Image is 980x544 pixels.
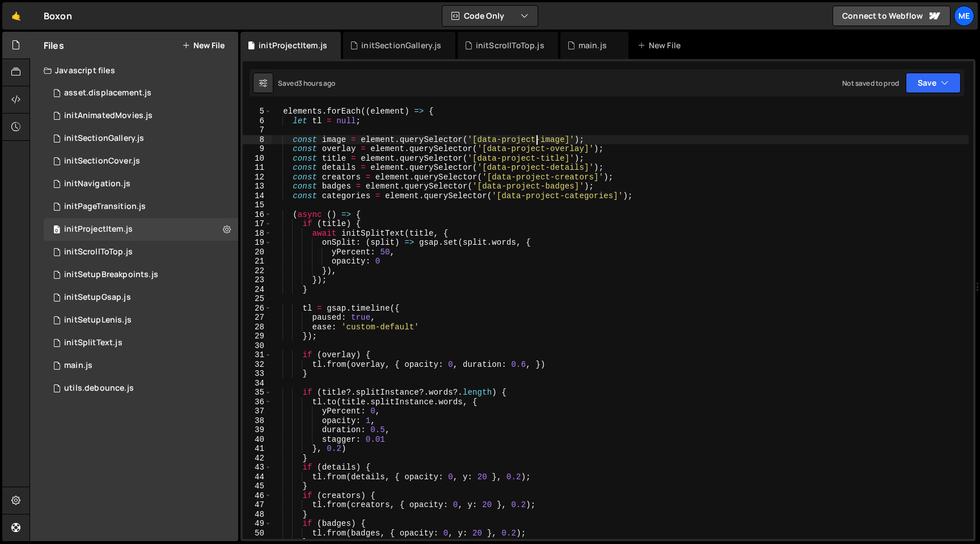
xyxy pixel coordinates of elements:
div: 36 [243,397,272,407]
div: 30 [243,341,272,351]
div: 29 [243,332,272,341]
button: Code Only [442,6,538,26]
div: 26 [243,304,272,313]
button: New File [182,41,225,50]
div: initSetupLenis.js [64,315,132,325]
div: 9 [243,144,272,154]
div: 25 [243,294,272,304]
div: initSplitText.js [64,338,122,348]
h2: Files [44,39,64,52]
a: 🤙 [2,2,30,30]
div: 32 [243,360,272,370]
div: 15 [243,200,272,210]
div: 16666/45471.js [44,377,238,400]
a: Connect to Webflow [833,6,951,26]
div: 28 [243,323,272,332]
div: 11 [243,163,272,173]
div: asset.displacement.js [64,88,151,98]
div: 24 [243,285,272,295]
div: 40 [243,435,272,445]
div: initProjectItem.js [44,218,238,241]
div: initSectionGallery.js [44,127,238,150]
div: Javascript files [30,59,238,82]
div: initSplitText.js [44,332,238,354]
div: 42 [243,454,272,463]
div: 7 [243,125,272,135]
div: 33 [243,369,272,379]
div: 10 [243,154,272,164]
div: 17 [243,219,272,229]
div: 22 [243,266,272,276]
div: main.js [64,361,92,371]
div: 18 [243,229,272,238]
div: 47 [243,500,272,510]
div: 49 [243,519,272,529]
div: initProjectItem.js [64,224,133,235]
div: Not saved to prod [842,78,899,88]
div: initSectionGallery.js [361,40,441,51]
div: 8 [243,135,272,145]
div: 34 [243,379,272,388]
div: 37 [243,407,272,416]
div: 14 [243,191,272,201]
div: New File [637,40,685,51]
div: 31 [243,350,272,360]
div: 21 [243,257,272,266]
div: 16666/45457.js [44,354,242,377]
button: Save [906,73,961,93]
div: 50 [243,529,272,538]
div: 23 [243,275,272,285]
div: 12 [243,173,272,182]
div: 46 [243,491,272,501]
div: utils.debounce.js [64,383,134,394]
div: Saved [278,78,336,88]
div: initScrollToTop.js [64,247,133,257]
div: initSectionCover.js [64,156,140,166]
div: 19 [243,238,272,248]
div: initAnimatedMovies.js [64,111,153,121]
div: initPageTransition.js [64,202,146,212]
div: 16666/45469.js [44,82,238,104]
div: 20 [243,248,272,257]
div: initSetupGsap.js [64,292,131,303]
div: 44 [243,472,272,482]
div: 16666/45461.js [44,241,242,263]
div: initNavigation.js [64,179,130,189]
div: initSectionCover.js [44,150,238,173]
div: 45 [243,482,272,491]
div: 13 [243,182,272,191]
div: initSectionGallery.js [64,133,144,144]
span: 0 [53,226,60,235]
div: 48 [243,510,272,520]
div: 27 [243,313,272,323]
div: initSetupBreakpoints.js [64,270,158,280]
div: Boxon [44,9,72,23]
div: main.js [578,40,607,51]
div: initNavigation.js [44,173,238,195]
div: initProjectItem.js [259,40,327,51]
div: 5 [243,107,272,116]
div: 16666/45458.js [44,286,242,309]
div: 39 [243,425,272,435]
div: 3 hours ago [298,78,336,88]
div: 35 [243,388,272,397]
div: 16666/45462.js [44,195,242,218]
div: 41 [243,444,272,454]
div: 16666/45460.js [44,309,242,332]
div: 43 [243,463,272,472]
div: 16666/45464.js [44,104,238,127]
div: initScrollToTop.js [476,40,544,51]
div: 16 [243,210,272,220]
div: 6 [243,116,272,126]
div: 38 [243,416,272,426]
div: initSetupBreakpoints.js [44,263,242,286]
a: Me [954,6,974,26]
